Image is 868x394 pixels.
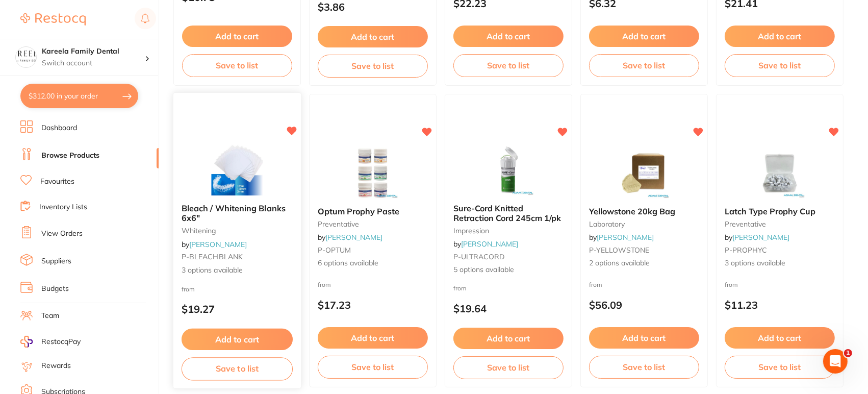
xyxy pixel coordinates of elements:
a: Favourites [40,177,74,187]
span: Yellowstone 20kg Bag [589,206,675,216]
span: 1 [844,349,852,357]
button: Save to list [725,54,835,77]
span: by [725,233,789,242]
span: Bleach / Whitening Blanks 6x6" [182,203,286,223]
span: P-PROPHYC [725,245,767,255]
a: Team [41,311,59,321]
span: Latch Type Prophy Cup [725,206,815,216]
button: Save to list [182,357,293,380]
a: [PERSON_NAME] [189,239,247,249]
button: Save to list [589,356,699,378]
a: Browse Products [41,151,99,161]
span: P-YELLOWSTONE [589,245,649,255]
span: 6 options available [318,258,428,268]
a: Restocq Logo [20,8,86,31]
button: Save to list [318,55,428,77]
span: from [318,281,331,288]
button: Save to list [589,54,699,77]
span: 3 options available [182,265,293,275]
span: RestocqPay [41,337,81,347]
a: Rewards [41,361,71,371]
img: Bleach / Whitening Blanks 6x6" [203,144,270,195]
button: Add to cart [453,328,564,349]
button: Save to list [453,54,564,77]
small: impression [453,227,564,235]
a: [PERSON_NAME] [732,233,789,242]
b: Sure-Cord Knitted Retraction Cord 245cm 1/pk [453,204,564,223]
button: Add to cart [589,26,699,47]
button: Add to cart [725,327,835,349]
span: P-OPTUM [318,245,351,255]
button: Save to list [182,54,292,77]
button: Save to list [318,356,428,378]
span: from [589,281,602,288]
button: Save to list [725,356,835,378]
span: by [453,239,518,249]
span: from [725,281,738,288]
span: Sure-Cord Knitted Retraction Cord 245cm 1/pk [453,203,561,223]
button: Save to list [453,356,564,379]
img: RestocqPay [20,336,33,348]
button: $312.00 in your order [20,84,138,108]
img: Kareela Family Dental [16,47,36,67]
img: Optum Prophy Paste [340,147,406,199]
p: $56.09 [589,299,699,311]
span: by [589,233,654,242]
b: Latch Type Prophy Cup [725,207,835,216]
img: Yellowstone 20kg Bag [611,147,677,199]
span: P-ULTRACORD [453,252,504,261]
button: Add to cart [453,26,564,47]
a: Dashboard [41,123,77,133]
h4: Kareela Family Dental [42,46,145,57]
span: by [318,233,382,242]
span: from [182,285,195,292]
button: Add to cart [182,26,292,47]
button: Add to cart [182,329,293,351]
img: Sure-Cord Knitted Retraction Cord 245cm 1/pk [475,144,542,195]
button: Add to cart [318,327,428,349]
iframe: Intercom live chat [823,349,848,374]
p: Switch account [42,58,145,68]
p: $19.64 [453,303,564,314]
img: Restocq Logo [20,13,86,26]
small: preventative [318,220,428,228]
span: 2 options available [589,258,699,268]
button: Add to cart [318,26,428,47]
span: from [453,284,467,292]
span: by [182,239,247,249]
a: View Orders [41,229,83,239]
p: $11.23 [725,299,835,311]
small: whitening [182,227,293,235]
p: $17.23 [318,299,428,311]
small: preventative [725,220,835,228]
img: Latch Type Prophy Cup [747,147,813,199]
a: Suppliers [41,256,71,266]
a: [PERSON_NAME] [597,233,654,242]
span: 3 options available [725,258,835,268]
b: Optum Prophy Paste [318,207,428,216]
span: Optum Prophy Paste [318,206,399,216]
small: laboratory [589,220,699,228]
p: $19.27 [182,303,293,315]
b: Yellowstone 20kg Bag [589,207,699,216]
b: Bleach / Whitening Blanks 6x6" [182,204,293,223]
button: Add to cart [725,26,835,47]
a: [PERSON_NAME] [325,233,382,242]
button: Add to cart [589,327,699,349]
a: Budgets [41,284,69,294]
span: P-BLEACHBLANK [182,252,243,261]
p: $3.86 [318,1,428,13]
a: Inventory Lists [39,202,87,212]
span: 5 options available [453,265,564,275]
a: RestocqPay [20,336,81,348]
a: [PERSON_NAME] [461,239,518,249]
